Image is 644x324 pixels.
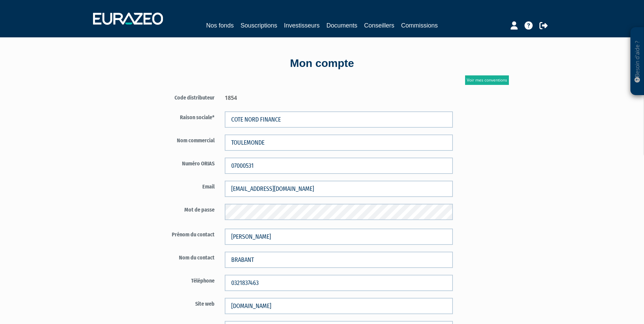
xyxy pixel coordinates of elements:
[206,21,234,30] a: Nos fonds
[141,181,220,191] label: Email
[141,134,220,145] label: Nom commercial
[141,229,220,239] label: Prénom du contact
[141,252,220,262] label: Nom du contact
[284,21,319,30] a: Investisseurs
[327,21,357,30] a: Documents
[129,56,516,71] div: Mon compte
[141,204,220,214] label: Mot de passe
[93,13,163,25] img: 1732889491-logotype_eurazeo_blanc_rvb.png
[240,21,277,30] a: Souscriptions
[141,298,220,308] label: Site web
[141,275,220,285] label: Téléphone
[141,111,220,122] label: Raison sociale*
[465,75,509,85] a: Voir mes conventions
[220,92,458,102] div: 1854
[364,21,394,30] a: Conseillers
[633,31,641,92] p: Besoin d'aide ?
[141,158,220,168] label: Numéro ORIAS
[401,21,438,30] a: Commissions
[141,92,220,102] label: Code distributeur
